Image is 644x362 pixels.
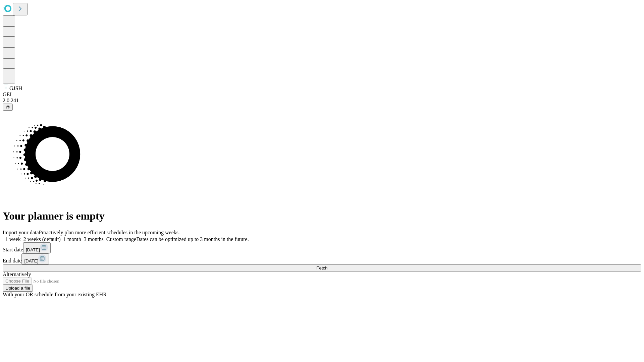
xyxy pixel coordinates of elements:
span: Custom range [106,236,136,242]
div: GEI [3,92,641,98]
button: @ [3,104,13,111]
span: 1 week [5,236,21,242]
span: Import your data [3,230,39,235]
div: 2.0.241 [3,98,641,104]
span: 1 month [63,236,81,242]
div: Start date [3,242,641,253]
button: [DATE] [21,253,49,264]
span: Alternatively [3,271,31,277]
button: Upload a file [3,285,33,292]
span: [DATE] [24,258,38,263]
span: 2 weeks (default) [23,236,61,242]
button: [DATE] [23,242,51,253]
span: Proactively plan more efficient schedules in the upcoming weeks. [39,230,180,235]
h1: Your planner is empty [3,210,641,222]
span: @ [5,105,10,110]
button: Fetch [3,264,641,271]
span: 3 months [84,236,104,242]
span: With your OR schedule from your existing EHR [3,292,107,297]
span: Fetch [316,265,327,270]
div: End date [3,253,641,264]
span: GJSH [9,85,22,91]
span: [DATE] [26,247,40,252]
span: Dates can be optimized up to 3 months in the future. [136,236,249,242]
